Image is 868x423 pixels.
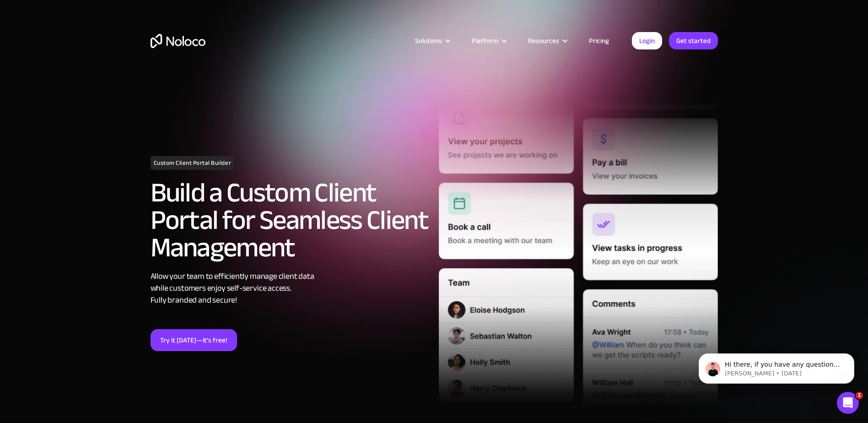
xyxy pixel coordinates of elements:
div: Solutions [404,35,460,47]
h2: Build a Custom Client Portal for Seamless Client Management [151,179,430,261]
span: 1 [856,392,863,399]
div: Allow your team to efficiently manage client data while customers enjoy self-service access. Full... [151,271,430,306]
a: Get started [669,32,718,49]
div: Resources [517,35,577,47]
a: Try it [DATE]—it’s free! [151,329,237,351]
a: Pricing [577,35,620,47]
div: Platform [460,35,517,47]
a: home [151,34,205,48]
div: Resources [528,35,559,47]
iframe: Intercom notifications message [685,334,868,398]
div: Solutions [415,35,442,47]
div: Platform [472,35,498,47]
h1: Custom Client Portal Builder [151,156,235,170]
a: Login [632,32,662,49]
iframe: Intercom live chat [837,392,859,414]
